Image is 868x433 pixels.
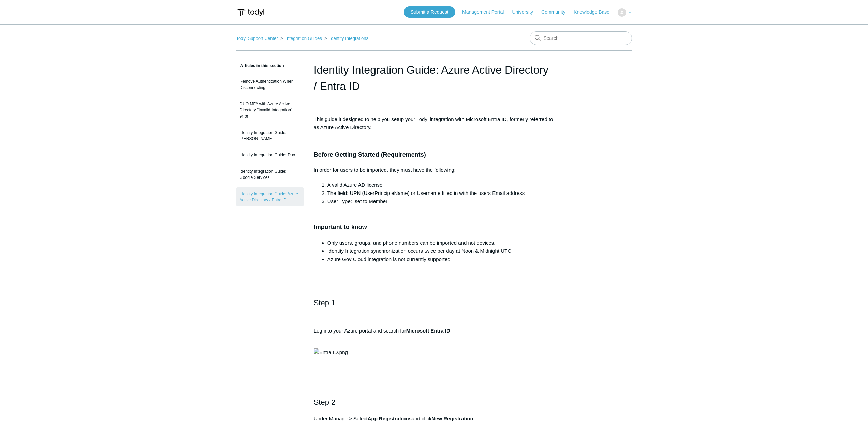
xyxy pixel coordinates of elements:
[327,189,555,197] li: The field: UPN (UserPrincipleName) or Username filled in with the users Email address
[279,36,323,41] li: Integration Guides
[236,187,304,206] a: Identity Integration Guide: Azure Active Directory / Entra ID
[236,149,304,161] a: Identity Integration Guide: Duo
[541,9,572,16] a: Community
[314,348,348,356] img: Entra ID.png
[236,36,278,41] a: Todyl Support Center
[431,416,473,421] strong: New Registration
[285,36,322,41] a: Integration Guides
[314,62,555,94] h1: Identity Integration Guide: Azure Active Directory / Entra ID
[330,36,368,41] a: Identity Integrations
[314,396,555,408] h2: Step 2
[530,31,632,45] input: Search
[327,181,555,189] li: A valid Azure AD license
[314,150,555,160] h3: Before Getting Started (Requirements)
[236,126,304,145] a: Identity Integration Guide: [PERSON_NAME]
[314,212,555,232] h3: Important to know
[314,115,555,132] p: This guide it designed to help you setup your Todyl integration with Microsoft Entra ID, formerly...
[236,97,304,123] a: DUO MFA with Azure Active Directory "Invalid Integration" error
[314,415,555,431] p: Under Manage > Select and click
[327,197,555,205] li: User Type: set to Member
[327,239,555,247] li: Only users, groups, and phone numbers can be imported and not devices.
[574,9,616,16] a: Knowledge Base
[314,297,555,321] h2: Step 1
[236,63,284,68] span: Articles in this section
[462,9,511,16] a: Management Portal
[327,255,555,263] li: Azure Gov Cloud integration is not currently supported
[314,327,555,343] p: Log into your Azure portal and search for
[323,36,368,41] li: Identity Integrations
[404,6,455,18] a: Submit a Request
[406,328,450,334] strong: Microsoft Entra ID
[236,165,304,184] a: Identity Integration Guide: Google Services
[512,9,540,16] a: University
[236,36,279,41] li: Todyl Support Center
[236,75,304,94] a: Remove Authentication When Disconnecting
[314,166,555,174] p: In order for users to be imported, they must have the following:
[368,416,412,421] strong: App Registrations
[236,6,265,19] img: Todyl Support Center Help Center home page
[327,247,555,255] li: Identity Integration synchronization occurs twice per day at Noon & Midnight UTC.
